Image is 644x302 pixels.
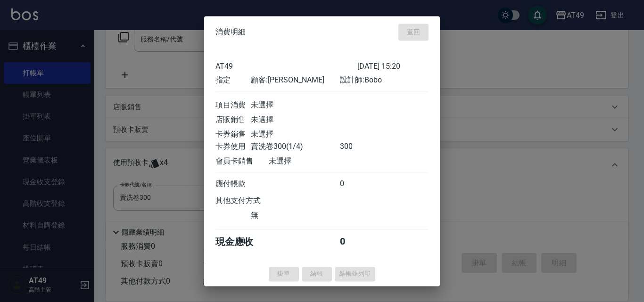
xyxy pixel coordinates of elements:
[215,115,251,125] div: 店販銷售
[215,142,251,152] div: 卡券使用
[251,75,339,85] div: 顧客: [PERSON_NAME]
[215,236,269,248] div: 現金應收
[215,179,251,189] div: 應付帳款
[340,142,375,152] div: 300
[340,236,375,248] div: 0
[215,196,287,206] div: 其他支付方式
[269,156,357,166] div: 未選擇
[340,75,429,85] div: 設計師: Bobo
[215,156,269,166] div: 會員卡銷售
[357,62,429,71] div: [DATE] 15:20
[251,211,339,220] div: 無
[215,75,251,85] div: 指定
[215,27,246,37] span: 消費明細
[251,130,339,139] div: 未選擇
[215,130,251,139] div: 卡券銷售
[251,142,339,152] div: 賣洗卷300(1/4)
[340,179,375,189] div: 0
[215,62,357,71] div: AT49
[215,100,251,110] div: 項目消費
[251,100,339,110] div: 未選擇
[251,115,339,125] div: 未選擇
